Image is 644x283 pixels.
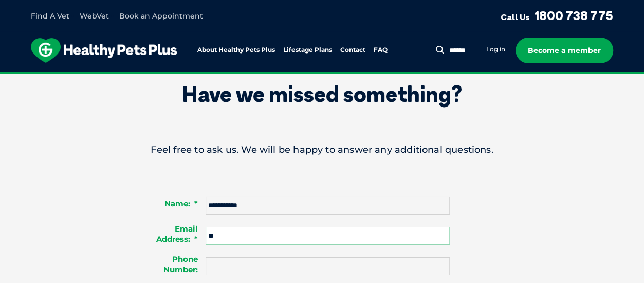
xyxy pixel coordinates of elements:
a: Book an Appointment [119,11,203,21]
a: About Healthy Pets Plus [197,47,275,54]
a: Contact [340,47,365,54]
a: Log in [486,45,505,54]
a: Become a member [516,38,613,63]
img: hpp-logo [31,38,177,63]
span: Call Us [501,12,530,22]
label: Phone Number: [145,254,206,274]
a: Call Us1800 738 775 [501,8,613,23]
a: WebVet [80,11,109,21]
a: Find A Vet [31,11,69,21]
span: Proactive, preventative wellness program designed to keep your pet healthier and happier for longer [130,72,514,81]
button: Search [434,45,447,55]
a: FAQ [374,47,388,54]
a: Lifestage Plans [283,47,332,54]
h1: Have we missed something? [145,83,500,105]
label: Name: [145,199,206,209]
p: Feel free to ask us. We will be happy to answer any additional questions. [145,144,500,156]
label: Email Address: [145,224,206,244]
